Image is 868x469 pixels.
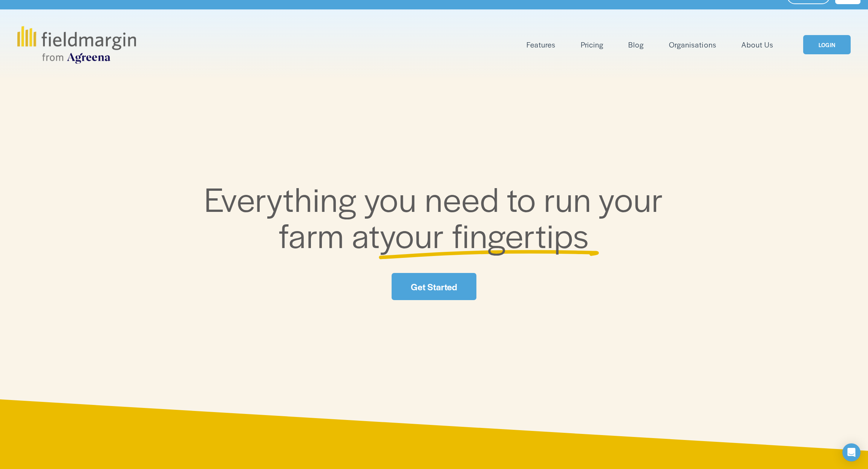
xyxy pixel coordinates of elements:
span: Everything you need to run your farm at [204,175,671,258]
a: Get Started [392,273,476,300]
a: LOGIN [803,35,851,54]
a: Pricing [581,38,603,51]
a: Organisations [669,38,716,51]
span: Features [527,39,556,50]
a: folder dropdown [527,38,556,51]
div: Open Intercom Messenger [842,443,860,461]
a: About Us [741,38,773,51]
a: Blog [628,38,644,51]
img: fieldmargin.com [17,26,136,64]
span: your fingertips [380,211,589,258]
